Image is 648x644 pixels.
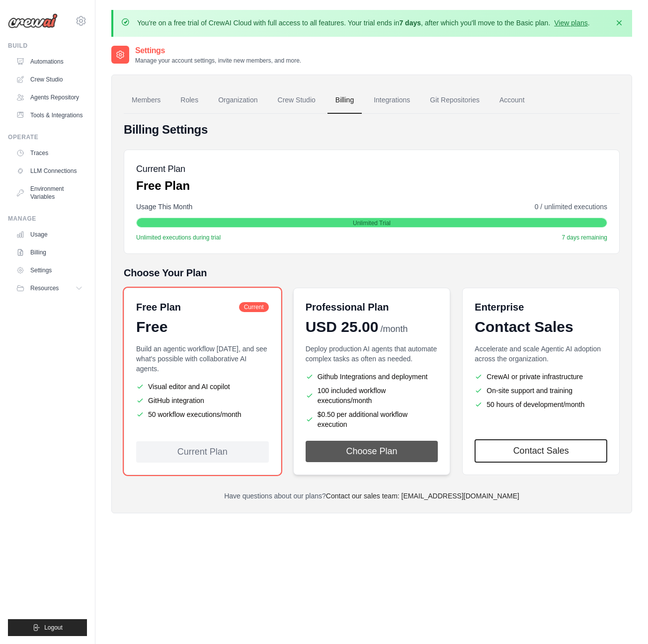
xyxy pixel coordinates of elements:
[124,87,168,114] a: Members
[8,42,87,50] div: Build
[306,386,438,405] li: 100 included workflow executions/month
[353,219,391,227] span: Unlimited Trial
[44,624,63,632] span: Logout
[366,87,418,114] a: Integrations
[306,372,438,382] li: Github Integrations and deployment
[239,302,269,312] span: Current
[30,284,59,292] span: Resources
[136,344,269,374] p: Build an agentic workflow [DATE], and see what's possible with collaborative AI agents.
[327,87,362,114] a: Billing
[8,619,87,636] button: Logout
[12,107,87,123] a: Tools & Integrations
[210,87,265,114] a: Organization
[475,386,607,396] li: On-site support and training
[306,441,438,462] button: Choose Plan
[12,244,87,260] a: Billing
[124,266,620,280] h5: Choose Your Plan
[306,300,389,314] h6: Professional Plan
[136,234,221,241] span: Unlimited executions during trial
[136,396,269,405] li: GitHub integration
[136,162,190,176] h5: Current Plan
[306,409,438,429] li: $0.50 per additional workflow execution
[172,87,206,114] a: Roles
[270,87,324,114] a: Crew Studio
[491,87,533,114] a: Account
[136,178,190,194] p: Free Plan
[12,227,87,242] a: Usage
[135,57,301,65] p: Manage your account settings, invite new members, and more.
[475,400,607,409] li: 50 hours of development/month
[8,133,87,141] div: Operate
[12,89,87,105] a: Agents Repository
[12,262,87,278] a: Settings
[399,19,421,27] strong: 7 days
[475,372,607,382] li: CrewAI or private infrastructure
[475,439,607,463] a: Contact Sales
[475,318,607,336] div: Contact Sales
[136,318,269,336] div: Free
[562,234,607,241] span: 7 days remaining
[326,492,519,500] a: Contact our sales team: [EMAIL_ADDRESS][DOMAIN_NAME]
[137,18,590,28] p: You're on a free trial of CrewAI Cloud with full access to all features. Your trial ends in , aft...
[422,87,487,114] a: Git Repositories
[380,322,407,336] span: /month
[12,145,87,161] a: Traces
[124,491,620,501] p: Have questions about our plans?
[124,122,620,138] h4: Billing Settings
[12,72,87,87] a: Crew Studio
[12,54,87,70] a: Automations
[135,45,301,57] h2: Settings
[136,382,269,392] li: Visual editor and AI copilot
[136,202,192,212] span: Usage This Month
[535,202,607,212] span: 0 / unlimited executions
[136,409,269,419] li: 50 workflow executions/month
[554,19,587,27] a: View plans
[475,344,607,364] p: Accelerate and scale Agentic AI adoption across the organization.
[8,13,58,28] img: Logo
[136,300,181,314] h6: Free Plan
[12,181,87,205] a: Environment Variables
[12,163,87,179] a: LLM Connections
[136,441,269,463] div: Current Plan
[12,280,87,296] button: Resources
[306,344,438,364] p: Deploy production AI agents that automate complex tasks as often as needed.
[306,318,379,336] span: USD 25.00
[475,300,607,314] h6: Enterprise
[8,215,87,223] div: Manage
